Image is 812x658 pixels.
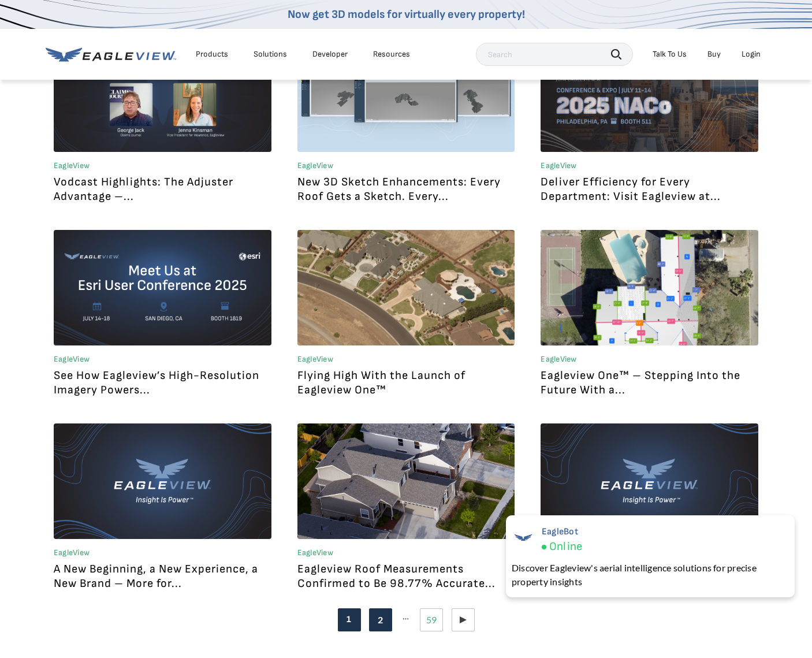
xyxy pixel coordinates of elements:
[288,8,525,21] a: Now get 3D models for virtually every property!
[312,49,348,60] a: Developer
[54,608,758,631] nav: Posts pagination
[541,423,758,539] a: Eagleview logo featuring a stylized eagle with outstretched wings above the company name, accompa...
[254,49,287,60] div: Solutions
[297,548,333,557] a: EagleView
[297,230,515,345] a: Aerial view of a suburban neighborhood featuring large homes with landscaped yards, circular driv...
[297,354,333,364] a: EagleView
[742,49,761,60] div: Login
[54,175,233,203] a: Vodcast Highlights: The Adjuster Advantage –...
[369,608,392,631] a: 2
[54,369,259,397] a: See How Eagleview’s High-Resolution Imagery Powers...
[541,354,576,364] a: EagleView
[54,423,271,539] a: Eagleview logo featuring a stylized eagle with outstretched wings above the company name, accompa...
[512,561,789,589] div: Discover Eagleview's aerial intelligence solutions for precise property insights
[653,49,687,60] div: Talk To Us
[297,175,501,203] a: New 3D Sketch Enhancements: Every Roof Gets a Sketch. Every...
[54,354,90,364] a: EagleView
[452,608,475,631] a: Next
[397,608,415,631] span: …
[541,369,740,397] a: Eagleview One™ – Stepping Into the Future With a...
[54,548,90,557] a: EagleView
[297,369,465,397] a: Flying High With the Launch of Eagleview One™
[541,161,576,170] a: EagleView
[420,608,443,631] a: 59
[549,540,582,554] span: Online
[297,562,496,590] a: Eagleview Roof Measurements Confirmed to Be 98.77% Accurate...
[297,423,515,539] a: "Aerial view of a suburban neighborhood featuring two-story modern homes with gabled roofs, beige...
[54,562,258,590] a: A New Beginning, a New Experience, a New Brand – More for...
[541,230,758,345] a: Aerial view of a residential property with overlaid roof measurements and section labels in vario...
[542,526,582,537] span: EagleBot
[196,49,228,60] div: Products
[541,175,721,203] a: Deliver Efficiency for Every Department: Visit Eagleview at...
[54,161,90,170] a: EagleView
[297,161,333,170] a: EagleView
[512,526,535,549] img: EagleBot
[707,49,721,60] a: Buy
[338,608,361,631] span: 1
[476,43,633,66] input: Search
[373,49,410,60] div: Resources
[54,230,271,345] a: Graphic announcement for Eagleview at Esri User Conference 2025. The image displays the Eagleview...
